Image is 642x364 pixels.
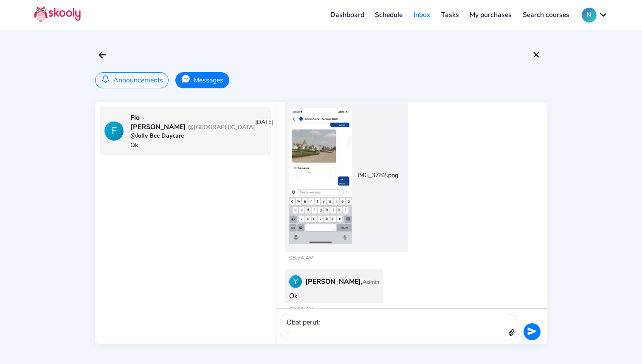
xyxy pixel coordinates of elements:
[524,323,541,340] button: send
[289,275,302,288] div: Y
[285,254,489,262] span: 08:54 AM
[130,113,255,132] div: Flo - [PERSON_NAME]
[188,123,255,131] span: @[GEOGRAPHIC_DATA]
[255,118,273,126] div: [DATE]
[464,8,517,22] a: My purchases
[181,74,190,83] ion-icon: chatbubble ellipses
[104,121,124,141] div: F
[97,50,107,60] ion-icon: arrow back outline
[436,8,465,22] a: Tasks
[175,72,229,88] button: Messages
[285,269,383,303] div: Ok
[325,8,370,22] a: Dashboard
[130,132,273,140] div: @Jolly Bee Daycare
[95,48,110,62] button: arrow back outline
[358,171,398,179] div: IMG_3782.png
[507,328,516,340] button: attach outline
[527,327,537,336] ion-icon: send
[408,8,436,22] a: Inbox
[505,326,519,339] ion-icon: attach outline
[370,8,408,22] a: Schedule
[101,74,110,83] ion-icon: notifications outline
[529,48,543,62] button: close
[280,314,507,340] div: Obat perut: -
[130,141,273,149] div: Ok
[285,305,489,313] span: 09:01 AM
[582,8,608,23] button: Nchevron down outline
[363,278,379,286] span: Admin
[531,50,541,60] ion-icon: close
[34,6,81,22] img: Skooly
[95,72,169,88] button: Announcements
[305,277,379,286] span: [PERSON_NAME],
[517,8,575,22] a: Search courses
